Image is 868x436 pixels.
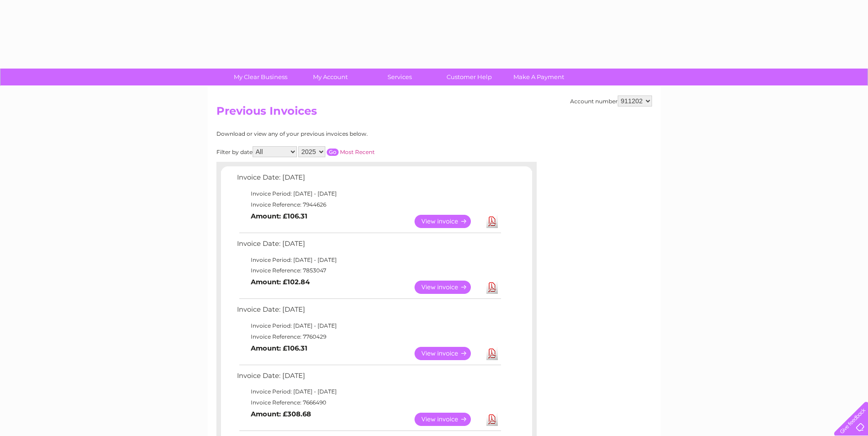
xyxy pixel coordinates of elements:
td: Invoice Period: [DATE] - [DATE] [235,188,502,199]
a: Make A Payment [501,69,577,85]
td: Invoice Date: [DATE] [235,303,502,320]
td: Invoice Period: [DATE] - [DATE] [235,320,502,331]
td: Invoice Reference: 7760429 [235,331,502,342]
a: Download [486,413,498,426]
a: View [415,347,482,360]
a: My Account [292,69,368,85]
a: My Clear Business [223,69,298,85]
a: View [415,215,482,228]
a: Customer Help [431,69,507,85]
b: Amount: £106.31 [251,212,307,220]
td: Invoice Reference: 7666490 [235,397,502,408]
b: Amount: £106.31 [251,344,307,352]
td: Invoice Reference: 7853047 [235,265,502,276]
td: Invoice Period: [DATE] - [DATE] [235,386,502,397]
a: Services [362,69,437,85]
b: Amount: £308.68 [251,410,311,418]
td: Invoice Date: [DATE] [235,238,502,255]
div: Account number [570,96,652,106]
td: Invoice Date: [DATE] [235,370,502,387]
div: Filter by date [216,146,457,157]
a: Download [486,281,498,294]
a: Download [486,215,498,228]
td: Invoice Reference: 7944626 [235,199,502,210]
a: Most Recent [340,149,375,155]
a: View [415,413,482,426]
a: Download [486,347,498,360]
b: Amount: £102.84 [251,278,310,286]
td: Invoice Period: [DATE] - [DATE] [235,255,502,266]
h2: Previous Invoices [216,105,652,122]
td: Invoice Date: [DATE] [235,171,502,188]
div: Download or view any of your previous invoices below. [216,131,457,137]
a: View [415,281,482,294]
